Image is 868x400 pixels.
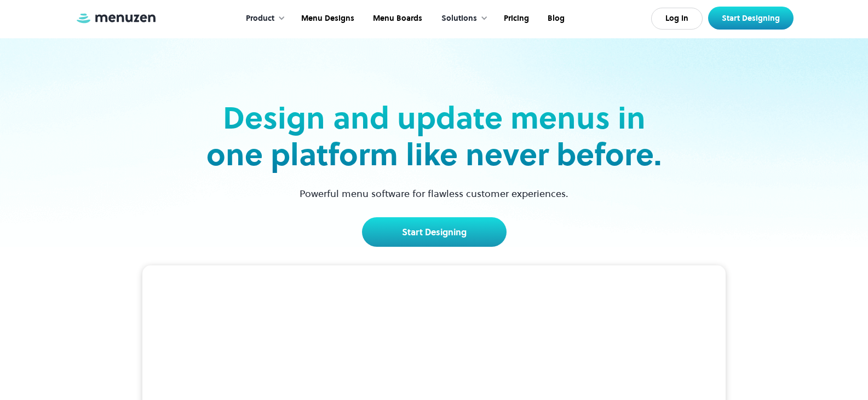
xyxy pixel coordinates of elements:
h2: Design and update menus in one platform like never before. [203,100,665,173]
div: Solutions [430,2,493,36]
p: Powerful menu software for flawless customer experiences. [286,186,582,201]
div: Product [246,13,274,25]
a: Log In [651,8,703,30]
div: Product [235,2,291,36]
div: Solutions [441,13,477,25]
a: Blog [537,2,573,36]
a: Start Designing [708,7,794,30]
a: Menu Boards [363,2,430,36]
a: Menu Designs [291,2,363,36]
a: Start Designing [362,217,507,247]
a: Pricing [493,2,537,36]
